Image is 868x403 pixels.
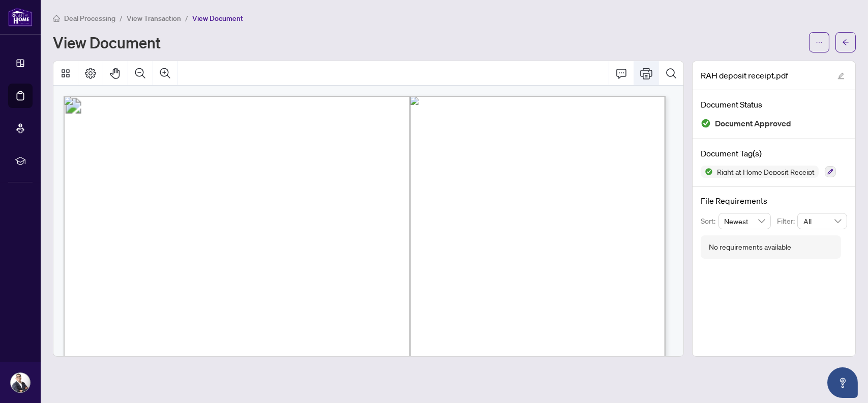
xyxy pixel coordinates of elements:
h1: View Document [53,34,161,50]
span: RAH deposit receipt.pdf [701,69,788,82]
span: All [803,213,841,229]
span: home [53,15,60,22]
img: Profile Icon [11,373,30,392]
p: Filter: [777,216,797,227]
li: / [185,12,188,24]
li: / [119,12,123,24]
img: logo [8,8,33,26]
span: edit [837,72,845,79]
span: View Transaction [127,14,181,23]
h4: Document Status [701,98,847,111]
button: Open asap [827,367,858,398]
span: View Document [192,14,243,23]
img: Document Status [701,118,711,128]
h4: Document Tag(s) [701,147,847,159]
span: arrow-left [842,39,849,46]
p: Sort: [701,216,719,227]
h4: File Requirements [701,195,847,207]
span: Right at Home Deposit Receipt [713,168,819,175]
span: ellipsis [816,39,823,46]
div: No requirements available [709,241,791,253]
span: Document Approved [715,117,791,130]
span: Newest [725,213,765,229]
span: Deal Processing [64,14,115,23]
img: Status Icon [701,166,713,178]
